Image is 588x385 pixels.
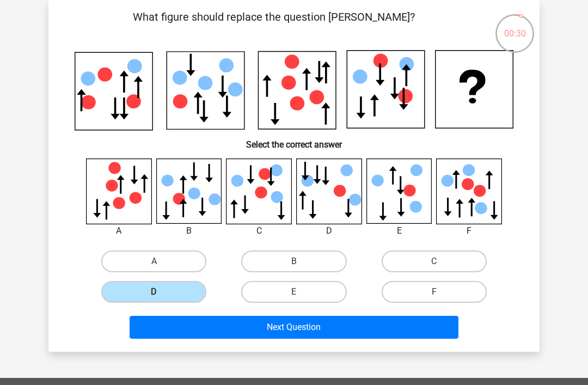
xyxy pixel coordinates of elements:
[428,224,510,237] div: F
[382,250,487,272] label: C
[494,13,535,40] div: 00:30
[218,224,300,237] div: C
[101,250,206,272] label: A
[288,224,370,237] div: D
[382,281,487,303] label: F
[66,131,522,150] h6: Select the correct answer
[358,224,440,237] div: E
[241,250,346,272] label: B
[241,281,346,303] label: E
[78,224,160,237] div: A
[148,224,230,237] div: B
[101,281,206,303] label: D
[130,316,459,339] button: Next Question
[66,9,481,41] p: What figure should replace the question [PERSON_NAME]?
